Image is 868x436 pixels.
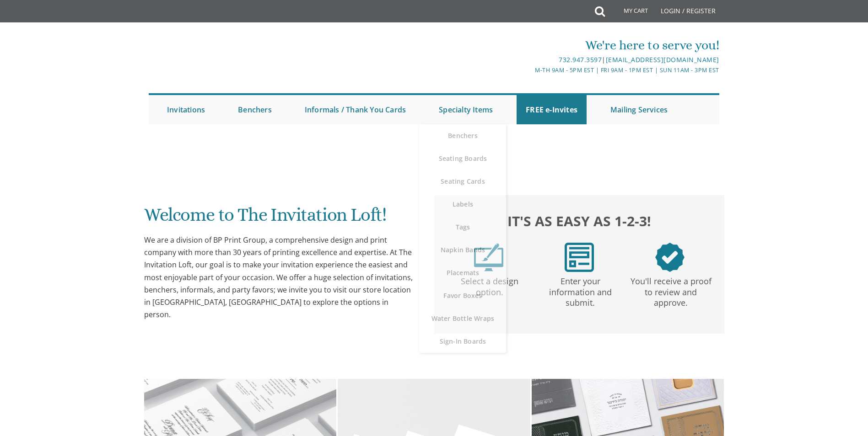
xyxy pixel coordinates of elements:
[537,272,624,308] p: Enter your information and submit.
[565,243,594,272] img: step2.png
[601,95,677,124] a: Mailing Services
[340,54,719,65] div: |
[419,147,506,170] a: Seating Boards
[296,95,415,124] a: Informals / Thank You Cards
[419,216,506,239] a: Tags
[144,234,416,321] div: We are a division of BP Print Group, a comprehensive design and print company with more than 30 y...
[340,36,719,54] div: We're here to serve you!
[340,65,719,75] div: M-Th 9am - 5pm EST | Fri 9am - 1pm EST | Sun 11am - 3pm EST
[419,284,506,307] a: Favor Boxes
[430,95,502,124] a: Specialty Items
[419,193,506,216] a: Labels
[419,124,506,147] a: Benchers
[144,205,416,232] h1: Welcome to The Invitation Loft!
[419,170,506,193] a: Seating Cards
[419,330,506,353] a: Sign-In Boards
[517,95,587,124] a: FREE e-Invites
[627,272,714,308] p: You'll receive a proof to review and approve.
[655,243,685,272] img: step3.png
[604,1,654,24] a: My Cart
[606,55,719,64] a: [EMAIL_ADDRESS][DOMAIN_NAME]
[419,307,506,330] a: Water Bottle Wraps
[419,239,506,261] a: Napkin Bands
[559,55,602,64] a: 732.947.3597
[419,261,506,284] a: Placemats
[158,95,214,124] a: Invitations
[229,95,281,124] a: Benchers
[443,211,715,231] h2: It's as easy as 1-2-3!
